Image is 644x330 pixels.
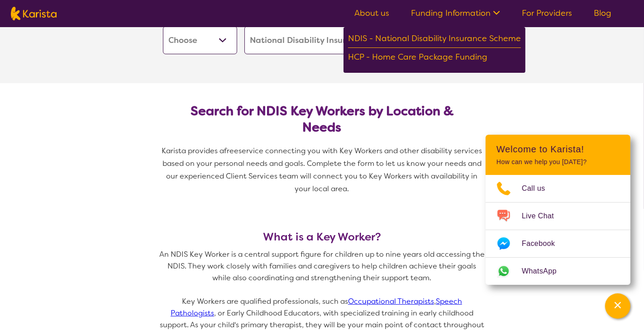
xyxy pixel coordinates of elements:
a: For Providers [522,8,572,19]
img: Karista logo [11,7,57,20]
a: Web link opens in a new tab. [486,258,630,285]
p: How can we help you [DATE]? [496,158,620,166]
a: Funding Information [411,8,500,19]
ul: Choose channel [486,175,630,285]
span: Facebook [522,237,566,250]
h2: Search for NDIS Key Workers by Location & Needs [170,103,474,136]
h3: What is a Key Worker? [159,231,485,243]
div: HCP - Home Care Package Funding [348,50,521,66]
span: free [224,146,239,156]
div: NDIS - National Disability Insurance Scheme [348,32,521,48]
span: WhatsApp [522,264,568,278]
span: Karista provides a [162,146,224,156]
a: About us [354,8,389,19]
a: Blog [594,8,611,19]
p: An NDIS Key Worker is a central support figure for children up to nine years old accessing the ND... [159,249,485,284]
span: service connecting you with Key Workers and other disability services based on your personal need... [162,146,484,193]
span: Call us [522,182,556,195]
h2: Welcome to Karista! [496,144,620,155]
a: Occupational Therapists [348,297,434,306]
button: Channel Menu [605,293,630,319]
div: Channel Menu [486,135,630,285]
span: Live Chat [522,209,565,223]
